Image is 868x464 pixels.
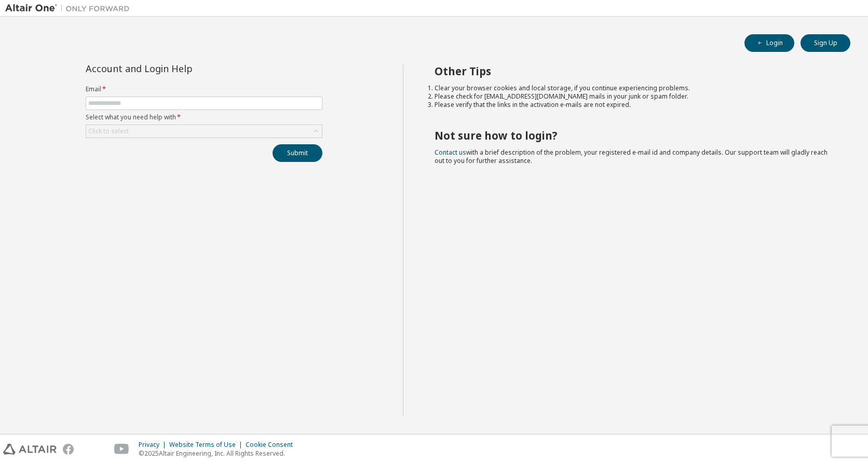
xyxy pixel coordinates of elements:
img: altair_logo.svg [3,444,57,455]
img: facebook.svg [63,444,74,455]
p: © 2025 Altair Engineering, Inc. All Rights Reserved. [139,449,299,458]
div: Account and Login Help [86,64,275,73]
label: Email [86,85,322,93]
button: Submit [273,144,322,162]
a: Contact us [435,148,466,157]
li: Please verify that the links in the activation e-mails are not expired. [435,101,832,109]
div: Website Terms of Use [169,441,246,449]
h2: Other Tips [435,64,832,78]
div: Cookie Consent [246,441,299,449]
img: youtube.svg [114,444,129,455]
img: Altair One [5,3,135,13]
h2: Not sure how to login? [435,129,832,142]
button: Sign Up [801,34,850,52]
li: Please check for [EMAIL_ADDRESS][DOMAIN_NAME] mails in your junk or spam folder. [435,92,832,101]
div: Click to select [88,127,129,135]
li: Clear your browser cookies and local storage, if you continue experiencing problems. [435,84,832,92]
div: Privacy [139,441,169,449]
button: Login [744,34,794,52]
label: Select what you need help with [86,113,322,121]
div: Click to select [86,125,322,138]
span: with a brief description of the problem, your registered e-mail id and company details. Our suppo... [435,148,828,165]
